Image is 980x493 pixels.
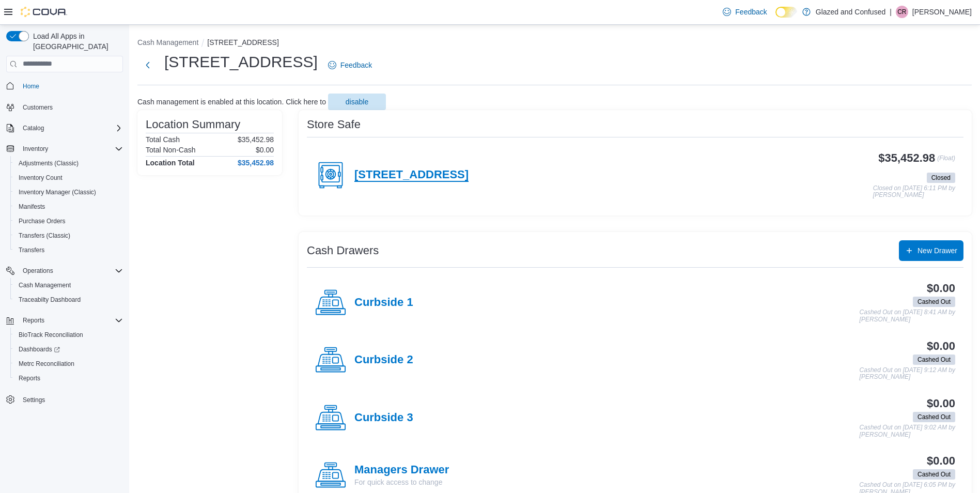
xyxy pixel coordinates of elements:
p: $35,452.98 [238,135,274,144]
nav: Complex example [6,74,123,434]
nav: An example of EuiBreadcrumbs [137,37,972,50]
span: Transfers (Classic) [14,229,123,242]
h4: Curbside 2 [354,353,413,367]
a: Customers [19,101,57,114]
span: Transfers (Classic) [19,232,70,240]
a: Settings [19,394,49,406]
span: Reports [23,316,44,325]
span: Inventory Count [19,174,63,182]
span: Cash Management [14,279,123,291]
h4: $35,452.98 [238,159,274,167]
span: Transfers [14,244,123,256]
span: Metrc Reconciliation [14,358,123,370]
p: (Float) [937,152,955,171]
span: Operations [19,265,123,277]
a: Purchase Orders [14,215,70,227]
span: Load All Apps in [GEOGRAPHIC_DATA] [29,31,123,52]
span: Adjustments (Classic) [19,159,79,167]
h3: $35,452.98 [878,152,935,164]
span: Cashed Out [917,412,951,422]
span: Cashed Out [913,412,955,422]
span: Feedback [735,7,767,17]
h3: Store Safe [307,118,361,131]
button: Metrc Reconciliation [10,357,127,371]
a: Cash Management [14,279,75,291]
button: Reports [10,371,127,386]
button: Inventory [2,142,127,156]
span: Reports [19,374,40,382]
a: Transfers [14,244,49,256]
p: [PERSON_NAME] [912,6,972,18]
div: Cody Rosenthal [896,6,908,18]
button: Inventory [19,143,52,155]
h4: Curbside 3 [354,411,413,425]
button: BioTrack Reconciliation [10,328,127,342]
a: Adjustments (Classic) [14,157,83,170]
span: Cashed Out [917,297,951,306]
button: Reports [19,314,49,327]
span: Home [19,80,123,93]
p: Glazed and Confused [816,6,885,18]
span: Dashboards [19,345,60,353]
button: Inventory Manager (Classic) [10,185,127,199]
button: Next [137,55,158,75]
span: Operations [23,267,53,275]
span: CR [897,6,906,18]
p: Cash management is enabled at this location. Click here to [137,98,326,106]
span: Transfers [19,246,44,254]
span: Settings [23,396,45,404]
span: New Drawer [917,245,957,256]
span: Cashed Out [913,297,955,307]
button: Inventory Count [10,171,127,185]
h1: [STREET_ADDRESS] [164,52,318,72]
button: Transfers (Classic) [10,228,127,243]
p: $0.00 [256,146,274,154]
button: Catalog [2,121,127,135]
span: disable [346,97,368,107]
button: Operations [2,264,127,278]
a: Feedback [719,2,771,22]
a: Manifests [14,201,49,213]
a: Feedback [324,55,376,75]
span: Closed [931,173,951,182]
span: Catalog [19,122,123,134]
button: Manifests [10,199,127,214]
button: Adjustments (Classic) [10,156,127,171]
p: | [890,6,892,18]
h3: $0.00 [927,282,955,295]
h4: Location Total [146,159,195,167]
button: Operations [19,265,57,277]
p: Closed on [DATE] 6:11 PM by [PERSON_NAME] [873,185,955,199]
h3: Cash Drawers [307,244,379,257]
span: Adjustments (Classic) [14,157,123,170]
h3: $0.00 [927,397,955,410]
span: Cashed Out [913,469,955,480]
span: Feedback [340,60,372,70]
span: Inventory Count [14,172,123,184]
button: Reports [2,313,127,328]
span: Cashed Out [917,355,951,364]
button: Transfers [10,243,127,257]
span: Inventory Manager (Classic) [19,188,96,196]
span: Traceabilty Dashboard [19,296,81,304]
a: Home [19,80,43,93]
span: Purchase Orders [14,215,123,227]
span: Cashed Out [917,470,951,479]
h3: $0.00 [927,340,955,352]
p: Cashed Out on [DATE] 8:41 AM by [PERSON_NAME] [860,309,955,323]
span: Closed [927,173,955,183]
h4: [STREET_ADDRESS] [354,168,469,182]
h4: Curbside 1 [354,296,413,310]
h3: Location Summary [146,118,240,131]
a: Metrc Reconciliation [14,358,79,370]
span: Catalog [23,124,44,132]
span: Inventory [19,143,123,155]
button: Catalog [19,122,48,134]
span: Inventory [23,145,48,153]
p: Cashed Out on [DATE] 9:12 AM by [PERSON_NAME] [860,367,955,381]
button: Home [2,79,127,94]
img: Cova [21,7,67,17]
button: Traceabilty Dashboard [10,292,127,307]
span: Dashboards [14,343,123,356]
